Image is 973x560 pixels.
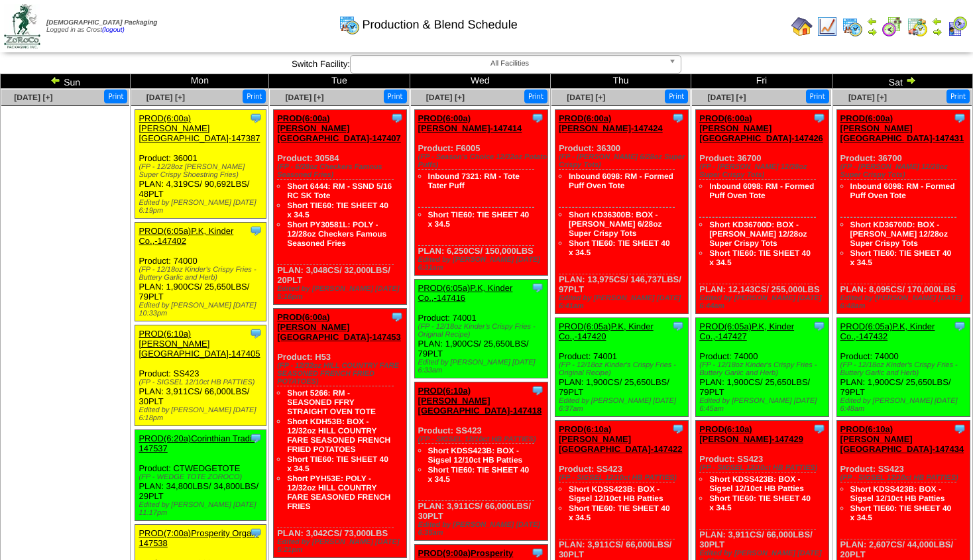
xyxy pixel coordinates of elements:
[559,153,688,169] div: (FP - [PERSON_NAME] 6/28oz Super Crispy Tots)
[249,526,262,539] img: Tooltip
[840,294,970,310] div: Edited by [PERSON_NAME] [DATE] 6:48am
[249,111,262,125] img: Tooltip
[671,422,685,435] img: Tooltip
[428,210,530,229] a: Short TIE60: TIE SHEET 40 x 34.5
[418,521,547,537] div: Edited by [PERSON_NAME] [DATE] 6:35am
[418,283,513,303] a: PROD(6:05a)P.K, Kinder Co.,-147416
[836,318,970,417] div: Product: 74000 PLAN: 1,900CS / 25,650LBS / 79PLT
[249,224,262,237] img: Tooltip
[559,294,688,310] div: Edited by [PERSON_NAME] [DATE] 6:41am
[277,538,406,554] div: Edited by [PERSON_NAME] [DATE] 5:21pm
[139,501,266,517] div: Edited by [PERSON_NAME] [DATE] 11:17pm
[287,474,390,511] a: Short PYH53E: POLY - 12/32oz HILL COUNTRY FARE SEASONED FRENCH FRIES
[277,163,406,179] div: (FP - 6/28oz Checkers Famous Seasoned Fries)
[287,182,392,200] a: Short 6444: RM - SSND 5/16 RC SK Tote
[14,93,52,102] a: [DATE] [+]
[848,93,887,102] a: [DATE] [+]
[249,431,262,445] img: Tooltip
[277,113,401,143] a: PROD(6:00a)[PERSON_NAME][GEOGRAPHIC_DATA]-147407
[813,319,826,333] img: Tooltip
[569,210,662,238] a: Short KD36300B: BOX - [PERSON_NAME] 6/28oz Super Crispy Tots
[569,504,670,522] a: Short TIE60: TIE SHEET 40 x 34.5
[390,111,404,125] img: Tooltip
[243,89,266,103] button: Print
[146,93,185,102] a: [DATE] [+]
[414,110,547,276] div: Product: F6005 PLAN: 6,250CS / 150,000LBS
[840,113,964,143] a: PROD(6:00a)[PERSON_NAME][GEOGRAPHIC_DATA]-147431
[139,113,260,143] a: PROD(6:00a)[PERSON_NAME][GEOGRAPHIC_DATA]-147387
[356,56,663,72] span: All Facilities
[50,75,61,85] img: arrowleft.gif
[287,455,388,473] a: Short TIE60: TIE SHEET 40 x 34.5
[708,93,746,102] a: [DATE] [+]
[426,93,465,102] span: [DATE] [+]
[139,378,266,386] div: (FP - SIGSEL 12/10ct HB PATTIES)
[569,172,673,190] a: Inbound 6098: RM - Formed Puff Oven Tote
[867,16,878,27] img: arrowleft.gif
[953,422,966,435] img: Tooltip
[559,321,654,341] a: PROD(6:05a)P.K, Kinder Co.,-147420
[559,397,688,413] div: Edited by [PERSON_NAME] [DATE] 6:37am
[524,89,547,103] button: Print
[850,249,952,267] a: Short TIE60: TIE SHEET 40 x 34.5
[791,16,813,37] img: home.gif
[699,424,803,444] a: PROD(6:10a)[PERSON_NAME]-147429
[4,4,40,48] img: zoroco-logo-small.webp
[709,475,804,493] a: Short KDSS423B: BOX - Sigsel 12/10ct HB Patties
[131,74,269,89] td: Mon
[418,435,547,443] div: (FP - SIGSEL 12/10ct HB PATTIES)
[953,111,966,125] img: Tooltip
[414,382,547,541] div: Product: SS423 PLAN: 3,911CS / 66,000LBS / 30PLT
[139,266,266,282] div: (FP - 12/18oz Kinder's Crispy Fries - Buttery Garlic and Herb)
[135,110,266,219] div: Product: 36001 PLAN: 4,319CS / 90,692LBS / 48PLT
[559,474,688,482] div: (FP - SIGSEL 12/10ct HB PATTIES)
[850,182,955,200] a: Inbound 6098: RM - Formed Puff Oven Tote
[139,163,266,179] div: (FP - 12/28oz [PERSON_NAME] Super Crispy Shoestring Fries)
[362,18,517,32] span: Production & Blend Schedule
[339,14,360,35] img: calendarprod.gif
[428,446,523,465] a: Short KDSS423B: BOX - Sigsel 12/10ct HB Patties
[139,528,258,548] a: PROD(7:00a)Prosperity Organ-147538
[274,110,407,305] div: Product: 30584 PLAN: 3,048CS / 32,000LBS / 20PLT
[384,89,407,103] button: Print
[287,220,386,248] a: Short PY30581L: POLY - 12/28oz Checkers Famous Seasoned Fries
[418,386,542,416] a: PROD(6:10a)[PERSON_NAME][GEOGRAPHIC_DATA]-147418
[287,201,388,219] a: Short TIE60: TIE SHEET 40 x 34.5
[277,362,406,386] div: (FP - 12/32oz HILL COUNTRY FARE SEASONED FRENCH FRIED POTATOES)
[671,111,685,125] img: Tooltip
[850,484,945,503] a: Short KDSS423B: BOX - Sigsel 12/10ct HB Patties
[932,27,943,37] img: arrowright.gif
[418,323,547,339] div: (FP - 12/18oz Kinder's Crispy Fries - Original Recipe)
[139,433,255,453] a: PROD(6:20a)Corinthian Tradi-147537
[569,239,670,257] a: Short TIE60: TIE SHEET 40 x 34.5
[135,325,266,426] div: Product: SS423 PLAN: 3,911CS / 66,000LBS / 30PLT
[840,397,970,413] div: Edited by [PERSON_NAME] [DATE] 6:48am
[842,16,863,37] img: calendarprod.gif
[46,19,157,34] span: Logged in as Crost
[287,417,390,454] a: Short KDH53B: BOX - 12/32oz HILL COUNTRY FARE SEASONED FRENCH FRIED POTATOES
[699,321,794,341] a: PROD(6:05a)P.K, Kinder Co.,-147427
[709,494,811,512] a: Short TIE60: TIE SHEET 40 x 34.5
[531,546,544,559] img: Tooltip
[139,199,266,215] div: Edited by [PERSON_NAME] [DATE] 6:19pm
[665,89,688,103] button: Print
[817,16,838,37] img: line_graph.gif
[277,312,401,342] a: PROD(6:00a)[PERSON_NAME][GEOGRAPHIC_DATA]-147453
[550,74,691,89] td: Thu
[418,153,547,169] div: (FP - Season's Choice 12/32oz Potato Puffs)
[269,74,410,89] td: Tue
[567,93,605,102] a: [DATE] [+]
[285,93,323,102] a: [DATE] [+]
[418,359,547,374] div: Edited by [PERSON_NAME] [DATE] 6:33am
[696,318,829,417] div: Product: 74000 PLAN: 1,900CS / 25,650LBS / 79PLT
[287,388,376,416] a: Short 5266: RM - SEASONED FFRY STRAIGHT OVEN TOTE
[249,327,262,340] img: Tooltip
[428,465,530,484] a: Short TIE60: TIE SHEET 40 x 34.5
[709,249,811,267] a: Short TIE60: TIE SHEET 40 x 34.5
[139,302,266,317] div: Edited by [PERSON_NAME] [DATE] 10:33pm
[832,74,972,89] td: Sat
